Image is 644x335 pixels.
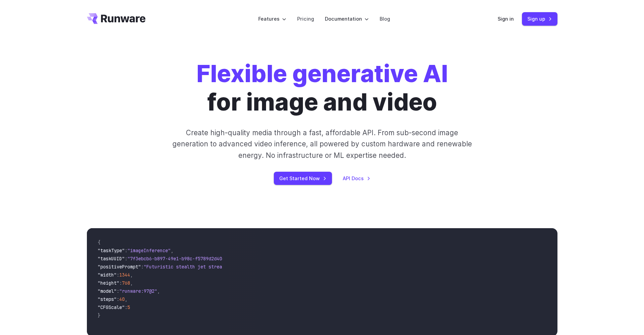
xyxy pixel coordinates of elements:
span: "model" [98,288,117,294]
span: : [117,272,119,278]
label: Documentation [325,15,369,23]
span: , [130,272,133,278]
a: Get Started Now [274,172,332,185]
a: Sign up [522,12,557,25]
span: "height" [98,280,119,286]
span: , [171,247,173,254]
span: : [125,256,127,262]
label: Features [258,15,286,23]
span: : [117,296,119,302]
span: : [119,280,122,286]
a: Sign in [498,15,514,23]
span: "7f3ebcb6-b897-49e1-b98c-f5789d2d40d7" [127,256,230,262]
span: : [125,304,127,310]
span: "taskUUID" [98,256,125,262]
span: , [157,288,160,294]
span: : [141,264,144,270]
span: "width" [98,272,117,278]
span: 40 [119,296,125,302]
span: "positivePrompt" [98,264,141,270]
span: { [98,239,100,245]
span: 768 [122,280,130,286]
span: , [130,280,133,286]
a: Blog [380,15,390,23]
span: 5 [127,304,130,310]
h1: for image and video [196,59,448,116]
span: 1344 [119,272,130,278]
span: , [125,296,127,302]
span: "taskType" [98,247,125,254]
span: "imageInference" [127,247,171,254]
span: : [117,288,119,294]
span: "steps" [98,296,117,302]
span: : [125,247,127,254]
a: API Docs [343,174,371,182]
span: } [98,312,100,318]
span: "Futuristic stealth jet streaking through a neon-lit cityscape with glowing purple exhaust" [144,264,390,270]
span: "CFGScale" [98,304,125,310]
span: "runware:97@2" [119,288,157,294]
a: Pricing [297,15,314,23]
a: Go to / [87,13,146,24]
strong: Flexible generative AI [196,59,448,88]
p: Create high-quality media through a fast, affordable API. From sub-second image generation to adv... [171,127,473,161]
